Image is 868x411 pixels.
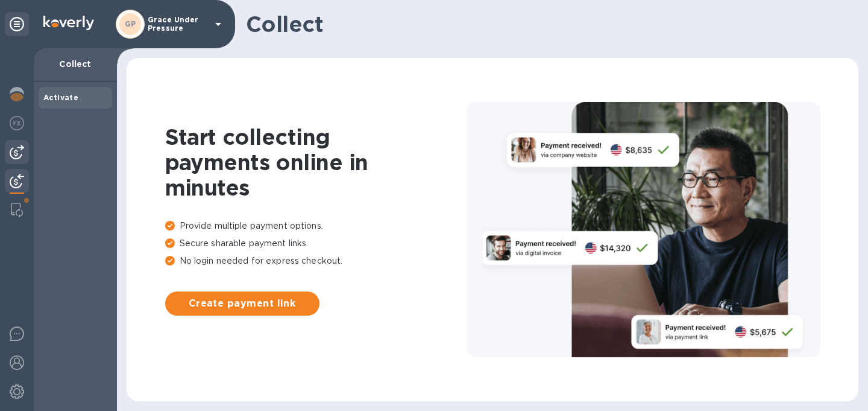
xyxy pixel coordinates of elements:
div: Unpin categories [5,12,29,36]
p: Grace Under Pressure [148,16,208,33]
b: GP [125,19,136,28]
img: Logo [43,16,94,30]
button: Create payment link [165,292,319,316]
p: Provide multiple payment options. [165,220,467,232]
h1: Collect [246,11,849,37]
p: Secure sharable payment links. [165,237,467,250]
b: Activate [43,93,78,102]
p: No login needed for express checkout. [165,255,467,267]
span: Create payment link [175,296,310,311]
h1: Start collecting payments online in minutes [165,124,467,200]
p: Collect [43,58,107,70]
img: Foreign exchange [10,116,24,130]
